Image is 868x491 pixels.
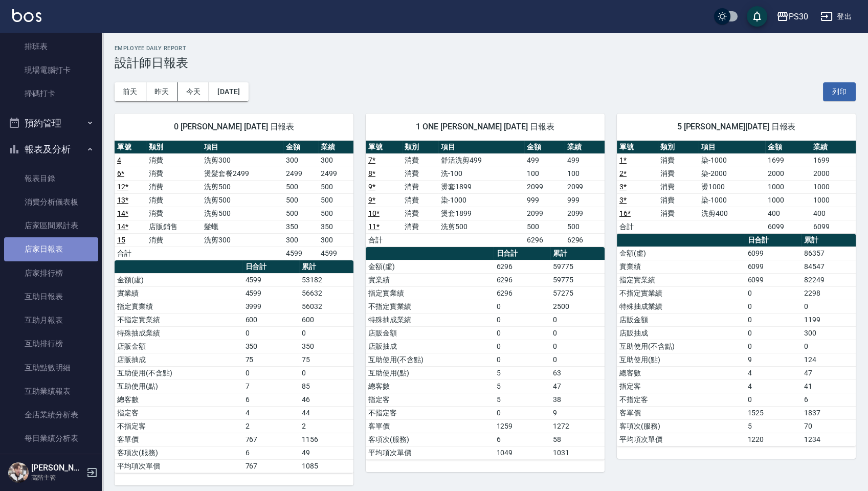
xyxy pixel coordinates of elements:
td: 82249 [802,273,856,286]
td: 1699 [811,153,856,167]
td: 消費 [146,193,202,207]
td: 0 [494,313,550,326]
td: 100 [565,167,605,180]
td: 不指定實業績 [617,286,745,300]
td: 金額(虛) [617,247,745,260]
td: 消費 [402,193,438,207]
td: 消費 [146,180,202,193]
td: 0 [494,300,550,313]
td: 300 [318,153,353,167]
td: 洗剪500 [202,207,283,220]
td: 2499 [318,167,353,180]
td: 5 [494,393,550,406]
td: 特殊抽成業績 [115,326,242,340]
td: 0 [745,340,801,353]
th: 單號 [617,141,658,154]
td: 燙套1899 [438,207,524,220]
th: 金額 [524,141,564,154]
td: 特殊抽成業績 [617,300,745,313]
td: 999 [524,193,564,207]
td: 350 [242,340,299,353]
td: 舒活洗剪499 [438,153,524,167]
th: 累計 [550,247,605,260]
a: 掃碼打卡 [4,82,98,105]
td: 0 [299,366,353,380]
td: 洗-100 [438,167,524,180]
td: 2 [299,419,353,433]
a: 每日業績分析表 [4,427,98,450]
td: 0 [494,353,550,366]
th: 項目 [438,141,524,154]
td: 600 [242,313,299,326]
td: 6296 [494,286,550,300]
td: 店販金額 [617,313,745,326]
td: 不指定客 [115,419,242,433]
a: 互助排行榜 [4,332,98,355]
td: 86357 [802,247,856,260]
td: 洗剪300 [202,233,283,247]
h5: [PERSON_NAME] [31,463,83,473]
td: 5 [745,419,801,433]
td: 600 [299,313,353,326]
td: 燙髮套餐2499 [202,167,283,180]
td: 4 [745,380,801,393]
td: 400 [765,207,810,220]
button: [DATE] [209,82,248,101]
td: 0 [494,406,550,419]
button: 昨天 [146,82,178,101]
a: 互助業績報表 [4,380,98,403]
td: 1220 [745,433,801,446]
td: 0 [745,286,801,300]
a: 消費分析儀表板 [4,190,98,214]
th: 業績 [318,141,353,154]
td: 1525 [745,406,801,419]
td: 0 [802,340,856,353]
th: 日合計 [745,234,801,247]
td: 合計 [366,233,402,247]
td: 消費 [402,207,438,220]
td: 5 [494,380,550,393]
th: 金額 [765,141,810,154]
td: 75 [299,353,353,366]
td: 124 [802,353,856,366]
img: Person [8,462,29,483]
td: 消費 [146,153,202,167]
button: PS30 [772,6,812,27]
td: 2000 [811,167,856,180]
td: 6 [494,433,550,446]
td: 767 [242,459,299,473]
td: 互助使用(點) [115,380,242,393]
td: 1699 [765,153,810,167]
td: 實業績 [366,273,494,286]
td: 4 [745,366,801,380]
th: 日合計 [242,260,299,274]
td: 75 [242,353,299,366]
td: 客單價 [617,406,745,419]
a: 排班表 [4,35,98,58]
th: 業績 [565,141,605,154]
td: 4 [242,406,299,419]
th: 金額 [283,141,319,154]
td: 56632 [299,286,353,300]
button: 登出 [816,7,856,26]
td: 消費 [658,193,699,207]
td: 47 [802,366,856,380]
table: a dense table [617,234,856,447]
td: 350 [283,220,319,233]
td: 互助使用(點) [617,353,745,366]
td: 消費 [402,180,438,193]
th: 項目 [202,141,283,154]
td: 46 [299,393,353,406]
td: 平均項次單價 [617,433,745,446]
td: 消費 [402,153,438,167]
td: 6 [242,393,299,406]
th: 項目 [699,141,765,154]
td: 特殊抽成業績 [366,313,494,326]
td: 84547 [802,260,856,273]
button: 預約管理 [4,110,98,137]
td: 6 [242,446,299,459]
td: 1000 [765,180,810,193]
td: 41 [802,380,856,393]
th: 業績 [811,141,856,154]
td: 300 [802,326,856,340]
